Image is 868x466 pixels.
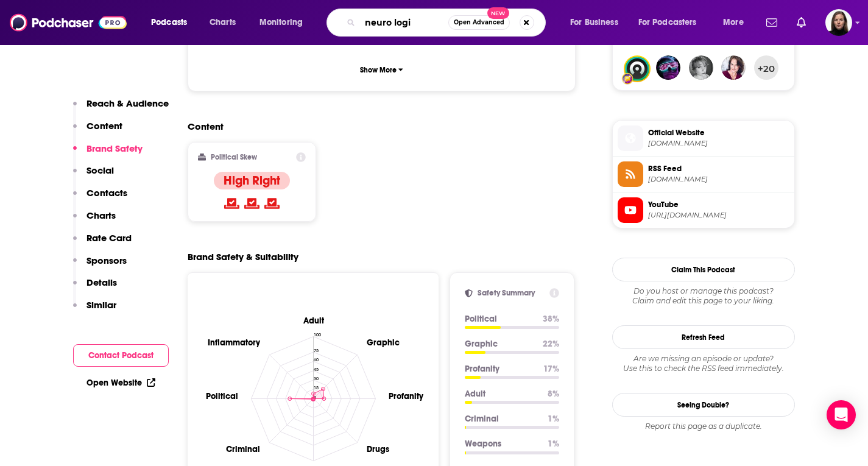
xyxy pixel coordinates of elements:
[465,389,538,399] p: Adult
[198,58,566,81] button: Show More
[562,13,633,32] button: open menu
[465,439,538,449] p: Weapons
[367,337,400,347] text: Graphic
[454,19,504,26] span: Open Advanced
[548,439,559,449] p: 1 %
[151,14,187,31] span: Podcasts
[465,314,533,324] p: Political
[625,57,649,81] img: jfpodcasts
[313,332,320,337] tspan: 100
[656,55,680,80] img: Tmczqrot1
[86,210,116,221] p: Charts
[86,277,117,288] p: Details
[638,14,697,31] span: For Podcasters
[86,164,114,176] p: Social
[715,13,759,32] button: open menu
[86,187,127,199] p: Contacts
[313,366,318,372] tspan: 45
[313,385,318,390] tspan: 15
[207,337,260,347] text: Inflammatory
[612,325,795,349] button: Refresh Feed
[612,354,795,373] div: Are we missing an episode or update? Use this to check the RSS feed immediately.
[648,127,789,138] span: Official Website
[612,258,795,281] button: Claim This Podcast
[86,143,143,154] p: Brand Safety
[612,393,795,417] a: Seeing Double?
[612,422,795,431] div: Report this page as a duplicate.
[648,175,789,184] span: feeds.megaphone.fm
[648,139,789,148] span: blazetv.com
[618,125,789,151] a: Official Website[DOMAIN_NAME]
[73,255,127,277] button: Sponsors
[86,378,155,388] a: Open Website
[86,255,127,266] p: Sponsors
[86,97,169,109] p: Reach & Audience
[73,232,132,255] button: Rate Card
[338,9,557,37] div: Search podcasts, credits, & more...
[648,211,789,220] span: https://www.youtube.com/@AllieBethStuckey
[313,347,318,353] tspan: 75
[73,120,122,143] button: Content
[465,414,538,424] p: Criminal
[73,210,116,232] button: Charts
[259,14,303,31] span: Monitoring
[648,163,789,174] span: RSS Feed
[10,11,127,34] img: Podchaser - Follow, Share and Rate Podcasts
[487,7,509,19] span: New
[478,288,545,298] h2: Safety Summary
[73,299,116,322] button: Similar
[302,315,324,325] text: Adult
[73,143,143,165] button: Brand Safety
[825,9,852,36] button: Show profile menu
[188,121,566,132] h2: Content
[648,199,789,210] span: YouTube
[251,13,319,32] button: open menu
[360,66,397,74] p: Show More
[548,389,559,399] p: 8 %
[389,390,424,401] text: Profanity
[827,400,856,429] div: Open Intercom Messenger
[721,55,746,80] img: thelizmeyers
[543,339,559,349] p: 22 %
[73,277,117,299] button: Details
[621,72,633,85] img: User Badge Icon
[205,390,238,401] text: Political
[543,364,559,374] p: 17 %
[465,339,533,349] p: Graphic
[825,9,852,36] span: Logged in as BevCat3
[73,344,169,367] button: Contact Podcast
[754,55,778,80] button: +20
[224,173,280,188] h4: High Right
[367,444,389,454] text: Drugs
[202,13,243,32] a: Charts
[188,251,298,263] h2: Brand Safety & Suitability
[630,13,715,32] button: open menu
[570,14,618,31] span: For Business
[612,286,795,296] span: Do you host or manage this podcast?
[612,286,795,306] div: Claim and edit this page to your liking.
[723,14,744,31] span: More
[448,15,510,30] button: Open AdvancedNew
[825,9,852,36] img: User Profile
[618,161,789,187] a: RSS Feed[DOMAIN_NAME]
[761,12,782,33] a: Show notifications dropdown
[210,14,236,31] span: Charts
[86,232,132,244] p: Rate Card
[689,55,713,80] img: reannar
[86,299,116,311] p: Similar
[225,444,259,454] text: Criminal
[465,364,534,374] p: Profanity
[73,97,169,120] button: Reach & Audience
[543,314,559,324] p: 38 %
[143,13,203,32] button: open menu
[792,12,811,33] a: Show notifications dropdown
[360,13,448,32] input: Search podcasts, credits, & more...
[73,187,127,210] button: Contacts
[86,120,122,132] p: Content
[211,153,257,161] h2: Political Skew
